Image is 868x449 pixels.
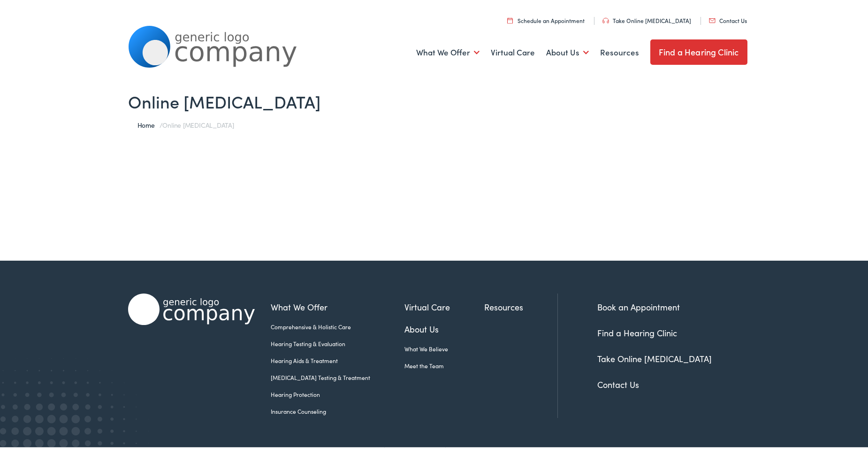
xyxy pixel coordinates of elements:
h1: Online [MEDICAL_DATA] [128,89,747,109]
a: About Us [404,321,484,333]
a: Resources [484,299,557,311]
a: Contact Us [709,15,747,23]
img: utility icon [709,16,716,21]
a: Hearing Testing & Evaluation [271,338,404,346]
a: Comprehensive & Holistic Care [271,321,404,329]
a: Home [137,118,160,128]
a: Book an Appointment [597,299,680,311]
a: Hearing Aids & Treatment [271,355,404,363]
a: Resources [600,33,639,68]
a: [MEDICAL_DATA] Testing & Treatment [271,372,404,380]
a: Insurance Counseling [271,405,404,414]
img: Alpaca Audiology [128,292,255,323]
a: Find a Hearing Clinic [650,38,747,63]
a: Meet the Team [404,360,484,368]
a: What We Offer [416,33,480,68]
img: utility icon [507,15,513,22]
a: Hearing Protection [271,388,404,397]
img: utility icon [602,16,609,22]
span: Online [MEDICAL_DATA] [162,118,234,128]
a: Virtual Care [491,33,535,68]
a: Schedule an Appointment [507,15,585,23]
span: / [137,118,234,128]
a: What We Offer [271,299,404,311]
a: Contact Us [597,377,639,388]
a: Take Online [MEDICAL_DATA] [602,15,691,23]
a: Find a Hearing Clinic [597,325,677,337]
a: About Us [546,33,589,68]
a: Take Online [MEDICAL_DATA] [597,351,712,363]
a: What We Believe [404,343,484,351]
a: Virtual Care [404,299,484,311]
